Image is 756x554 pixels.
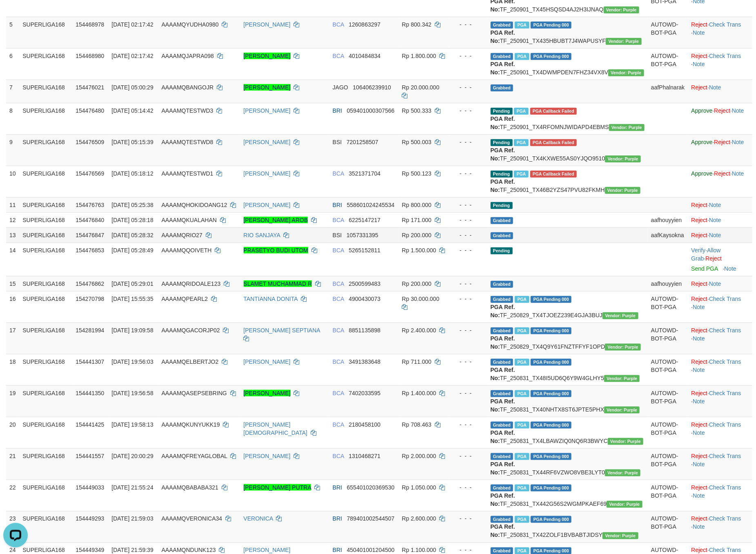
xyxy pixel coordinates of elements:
[605,344,640,351] span: Vendor URL: https://trx4.1velocity.biz
[491,85,514,91] span: Grabbed
[604,7,639,13] span: Vendor URL: https://trx4.1velocity.biz
[692,296,708,302] a: Reject
[709,327,741,334] a: Check Trans
[692,107,713,114] a: Approve
[453,169,484,178] div: - - -
[111,21,153,28] span: [DATE] 02:17:42
[531,22,571,29] span: PGA Pending
[714,170,731,177] a: Reject
[491,108,513,115] span: Pending
[453,52,484,60] div: - - -
[709,217,721,223] a: Note
[693,304,705,310] a: Note
[76,170,104,177] span: 154476569
[349,21,380,28] span: Copy 1260863297 to clipboard
[244,232,280,238] a: RIO SANJAYA
[709,453,741,459] a: Check Trans
[333,390,344,396] span: BCA
[491,29,515,44] b: PGA Ref. No:
[111,217,153,223] span: [DATE] 05:28:18
[162,170,213,177] span: AAAAMQTESTWD1
[162,232,202,238] span: AAAAMQRIO27
[709,280,721,287] a: Note
[692,232,708,238] a: Reject
[333,296,344,302] span: BCA
[6,354,19,385] td: 18
[244,107,291,114] a: [PERSON_NAME]
[605,156,640,162] span: Vendor URL: https://trx4.1velocity.biz
[692,390,708,396] a: Reject
[333,53,344,59] span: BCA
[6,17,19,48] td: 5
[111,327,153,334] span: [DATE] 19:09:58
[692,421,708,428] a: Reject
[515,22,529,29] span: Marked by aafchoeunmanni
[514,171,528,178] span: Marked by aafmaleo
[111,107,153,114] span: [DATE] 05:14:42
[491,171,513,178] span: Pending
[333,247,344,254] span: BCA
[514,108,528,115] span: Marked by aafmaleo
[349,280,380,287] span: Copy 2500599483 to clipboard
[692,217,708,223] a: Reject
[76,202,104,208] span: 154476763
[19,48,72,80] td: SUPERLIGA168
[603,312,638,319] span: Vendor URL: https://trx4.1velocity.biz
[648,385,688,417] td: AUTOWD-BOT-PGA
[349,296,380,302] span: Copy 4900430073 to clipboard
[76,327,104,334] span: 154281994
[162,139,213,145] span: AAAAMQTESTWD8
[162,390,227,396] span: AAAAMQASEPSEBRING
[491,178,515,193] b: PGA Ref. No:
[19,323,72,354] td: SUPERLIGA168
[453,280,484,288] div: - - -
[244,327,320,334] a: [PERSON_NAME] SEPTIANA
[692,358,708,365] a: Reject
[6,80,19,103] td: 7
[353,84,391,91] span: Copy 106406239910 to clipboard
[709,21,741,28] a: Check Trans
[111,247,153,254] span: [DATE] 05:28:49
[76,296,104,302] span: 154270798
[244,170,291,177] a: [PERSON_NAME]
[692,247,721,262] span: ·
[76,358,104,365] span: 154441307
[244,280,312,287] a: SLAMET MUCHAMMAD R
[692,170,713,177] a: Approve
[648,48,688,80] td: AUTOWD-BOT-PGA
[515,53,529,60] span: Marked by aafchoeunmanni
[162,53,214,59] span: AAAAMQJAPRA098
[725,265,737,272] a: Note
[76,280,104,287] span: 154476862
[333,358,344,365] span: BCA
[688,227,752,243] td: ·
[693,429,705,436] a: Note
[692,202,708,208] a: Reject
[402,358,431,365] span: Rp 711.000
[111,139,153,145] span: [DATE] 05:15:39
[693,524,705,530] a: Note
[111,358,153,365] span: [DATE] 19:56:03
[402,170,431,177] span: Rp 500.123
[487,103,648,134] td: TF_250901_TX4RFOMNJWIDAPD4EBMS
[347,107,395,114] span: Copy 059401000307566 to clipboard
[349,327,380,334] span: Copy 8851135898 to clipboard
[692,265,718,272] a: Send PGA
[491,296,514,303] span: Grabbed
[244,296,298,302] a: TANTIANNA DONITA
[349,53,380,59] span: Copy 4010484834 to clipboard
[111,170,153,177] span: [DATE] 05:18:12
[688,291,752,323] td: · ·
[491,367,515,381] b: PGA Ref. No:
[244,453,291,459] a: [PERSON_NAME]
[688,103,752,134] td: · ·
[453,216,484,224] div: - - -
[709,484,741,491] a: Check Trans
[688,80,752,103] td: ·
[531,359,571,366] span: PGA Pending
[402,390,436,396] span: Rp 1.400.000
[604,375,640,382] span: Vendor URL: https://trx4.1velocity.biz
[244,202,291,208] a: [PERSON_NAME]
[515,327,529,334] span: Marked by aafnonsreyleab
[491,139,513,146] span: Pending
